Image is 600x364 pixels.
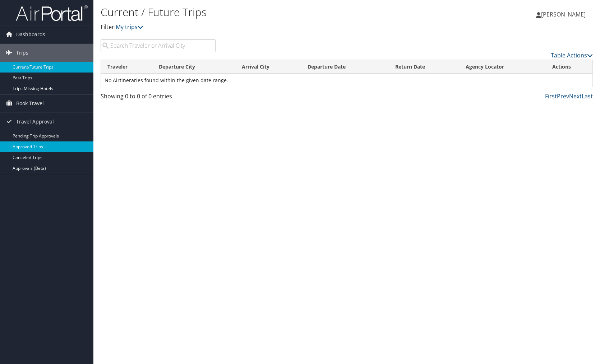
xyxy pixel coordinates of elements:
div: Showing 0 to 0 of 0 entries [101,92,216,104]
a: Last [582,92,593,100]
a: Prev [557,92,569,100]
span: [PERSON_NAME] [541,10,586,18]
th: Traveler: activate to sort column ascending [101,60,152,74]
th: Agency Locator: activate to sort column ascending [459,60,545,74]
span: Book Travel [16,94,44,112]
span: Trips [16,44,28,62]
td: No Airtineraries found within the given date range. [101,74,592,87]
h1: Current / Future Trips [101,5,429,20]
th: Actions [546,60,593,74]
th: Return Date: activate to sort column ascending [389,60,459,74]
a: Table Actions [551,51,593,59]
a: [PERSON_NAME] [536,4,593,25]
th: Departure Date: activate to sort column descending [301,60,389,74]
span: Dashboards [16,25,45,43]
span: Travel Approval [16,113,54,131]
input: Search Traveler or Arrival City [101,39,216,52]
th: Departure City: activate to sort column ascending [152,60,236,74]
a: First [545,92,557,100]
p: Filter: [101,23,429,32]
img: airportal-logo.png [16,5,88,22]
th: Arrival City: activate to sort column ascending [235,60,301,74]
a: My trips [116,23,143,31]
a: Next [569,92,582,100]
